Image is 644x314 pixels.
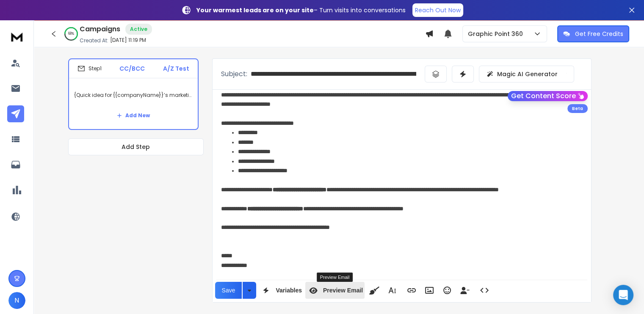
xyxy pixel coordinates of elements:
button: Save [215,282,242,299]
div: Active [125,24,152,35]
div: Beta [567,104,588,113]
button: Code View [476,282,492,299]
button: More Text [384,282,400,299]
img: logo [8,29,25,44]
strong: Your warmest leads are on your site [196,6,314,14]
p: – Turn visits into conversations [196,6,406,14]
span: Variables [274,287,304,294]
p: Created At: [80,37,108,44]
li: Step1CC/BCCA/Z Test{Quick idea for {{companyName}}’s marketing|Quick win for {{companyName}} on G... [68,58,199,130]
button: Insert Unsubscribe Link [457,282,473,299]
button: Get Free Credits [557,25,629,42]
button: Magic AI Generator [479,66,574,83]
p: CC/BCC [119,64,145,73]
p: Reach Out Now [415,6,461,14]
button: N [8,292,25,309]
div: Step 1 [77,65,102,72]
button: Variables [258,282,304,299]
button: Emoticons [439,282,455,299]
button: Insert Link (Ctrl+K) [404,282,420,299]
p: A/Z Test [163,64,189,73]
button: Preview Email [305,282,365,299]
span: Preview Email [321,287,365,294]
h1: Campaigns [80,24,120,34]
button: Insert Image (Ctrl+P) [421,282,437,299]
button: Get Content Score [508,91,588,101]
div: Preview Email [317,273,353,282]
div: Open Intercom Messenger [613,285,633,305]
p: Magic AI Generator [497,70,558,78]
button: Add New [110,107,157,124]
p: Subject: [221,69,247,79]
button: Add Step [68,138,204,155]
button: Clean HTML [366,282,382,299]
p: 68 % [68,31,74,36]
p: {Quick idea for {{companyName}}’s marketing|Quick win for {{companyName}} on Google Maps} [74,83,193,107]
p: Graphic Point 360 [468,30,526,38]
p: [DATE] 11:19 PM [110,37,146,44]
a: Reach Out Now [412,3,463,17]
p: Get Free Credits [575,30,623,38]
